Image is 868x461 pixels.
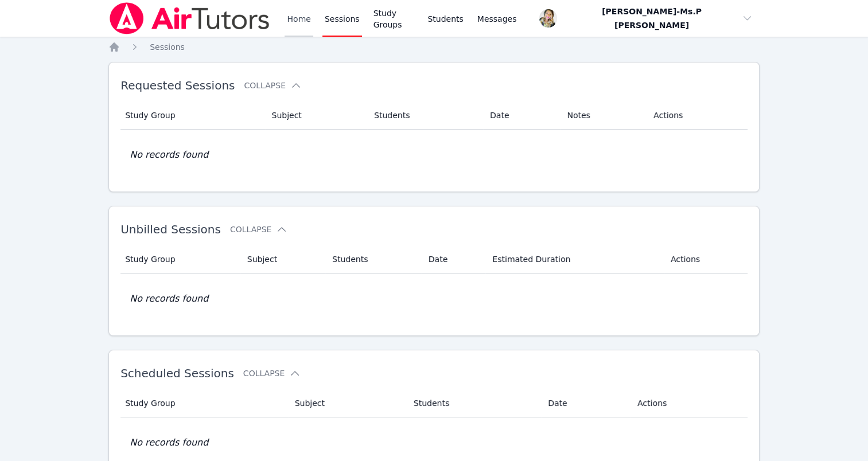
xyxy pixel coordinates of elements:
[325,245,422,274] th: Students
[541,389,630,417] th: Date
[108,41,760,53] nav: Breadcrumb
[243,368,301,379] button: Collapse
[477,13,517,25] span: Messages
[108,2,271,34] img: Air Tutors
[664,245,748,274] th: Actions
[230,224,287,235] button: Collapse
[244,80,301,91] button: Collapse
[647,101,748,130] th: Actions
[120,366,234,380] span: Scheduled Sessions
[150,42,185,52] span: Sessions
[120,222,221,236] span: Unbilled Sessions
[265,101,368,130] th: Subject
[560,101,647,130] th: Notes
[120,245,240,274] th: Study Group
[485,245,664,274] th: Estimated Duration
[367,101,483,130] th: Students
[407,389,541,417] th: Students
[120,389,288,417] th: Study Group
[120,101,264,130] th: Study Group
[422,245,486,274] th: Date
[120,79,235,92] span: Requested Sessions
[483,101,560,130] th: Date
[240,245,325,274] th: Subject
[120,130,748,180] td: No records found
[630,389,748,417] th: Actions
[288,389,407,417] th: Subject
[120,274,748,324] td: No records found
[150,41,185,53] a: Sessions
